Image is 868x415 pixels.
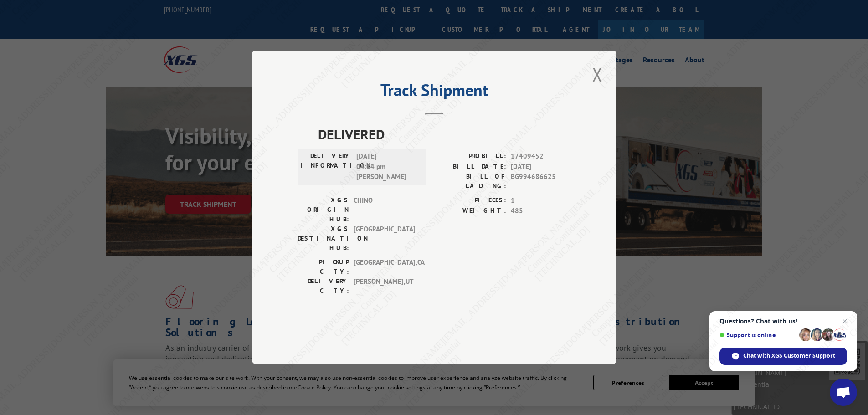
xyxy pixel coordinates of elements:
a: Open chat [830,379,857,406]
span: CHINO [354,196,415,225]
label: XGS DESTINATION HUB: [298,225,349,253]
span: [PERSON_NAME] , UT [354,277,415,296]
label: BILL OF LADING: [434,172,506,191]
label: PROBILL: [434,152,506,162]
label: PIECES: [434,196,506,206]
h2: Track Shipment [298,84,571,101]
span: [DATE] [511,162,571,172]
label: DELIVERY INFORMATION: [300,152,352,183]
span: Questions? Chat with us! [719,318,847,325]
label: PICKUP CITY: [298,258,349,277]
span: 1 [511,196,571,206]
span: 485 [511,206,571,216]
span: Chat with XGS Customer Support [719,348,847,365]
button: Close modal [590,62,605,87]
span: 17409452 [511,152,571,162]
span: Support is online [719,332,796,338]
span: BG994686625 [511,172,571,191]
span: [GEOGRAPHIC_DATA] , CA [354,258,415,277]
span: DELIVERED [318,124,571,145]
label: DELIVERY CITY: [298,277,349,296]
label: BILL DATE: [434,162,506,172]
span: [DATE] 04:14 pm [PERSON_NAME] [356,152,418,183]
label: XGS ORIGIN HUB: [298,196,349,225]
span: [GEOGRAPHIC_DATA] [354,225,415,253]
span: Chat with XGS Customer Support [743,352,835,360]
label: WEIGHT: [434,206,506,216]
